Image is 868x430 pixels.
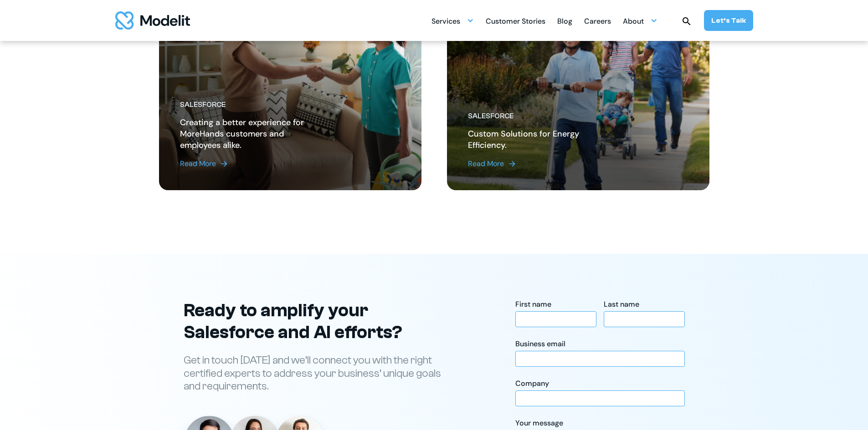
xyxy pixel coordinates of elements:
[115,11,190,30] a: home
[180,158,326,169] a: Read More
[508,159,517,168] img: arrow
[431,12,474,30] div: Services
[623,12,657,30] div: About
[180,158,216,169] div: Read More
[180,117,326,151] h2: Creating a better experience for MoreHands customers and employees alike.
[486,13,545,31] div: Customer Stories
[515,299,596,309] div: First name
[184,354,452,393] p: Get in touch [DATE] and we’ll connect you with the right certified experts to address your busine...
[557,13,572,31] div: Blog
[557,12,572,30] a: Blog
[468,158,614,169] a: Read More
[220,159,229,168] img: arrow
[584,13,611,31] div: Careers
[515,379,685,389] div: Company
[515,418,685,428] div: Your message
[468,128,614,151] h2: Custom Solutions for Energy Efficiency.
[431,13,460,31] div: Services
[584,12,611,30] a: Careers
[486,12,545,30] a: Customer Stories
[704,10,753,31] a: Let’s Talk
[515,339,685,349] div: Business email
[184,299,452,343] h2: Ready to amplify your Salesforce and AI efforts?
[623,13,644,31] div: About
[180,100,326,110] div: Salesforce
[468,158,504,169] div: Read More
[604,299,685,309] div: Last name
[115,11,190,30] img: modelit logo
[468,111,614,121] div: Salesforce
[711,15,746,25] div: Let’s Talk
